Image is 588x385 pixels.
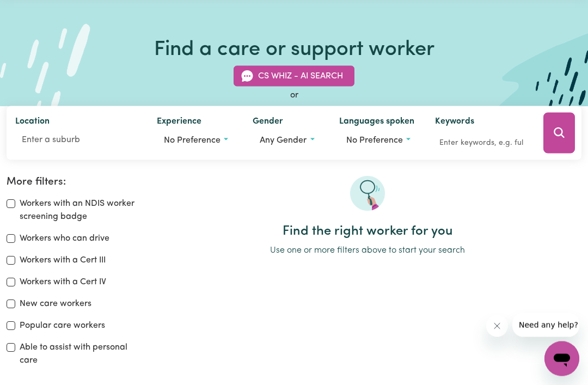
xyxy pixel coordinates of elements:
label: Location [15,115,50,130]
label: Languages spoken [339,115,414,130]
div: or [7,89,581,102]
label: Popular care workers [20,320,105,333]
label: Able to assist with personal care [20,341,140,368]
h2: Find the right worker for you [154,224,581,240]
p: Use one or more filters above to start your search [154,245,581,258]
button: Search [543,113,575,154]
button: CS Whiz - AI Search [234,66,354,87]
label: Workers with a Cert IV [20,276,106,289]
span: No preference [346,136,403,145]
button: Worker language preferences [339,130,418,151]
iframe: Message from company [512,313,579,337]
h2: More filters: [7,176,140,189]
label: Workers with an NDIS worker screening badge [20,198,140,224]
label: Experience [157,115,201,130]
label: Keywords [435,115,474,130]
label: New care workers [20,298,91,311]
iframe: Button to launch messaging window [544,341,579,376]
span: Any gender [260,136,307,145]
input: Enter a suburb [15,130,139,150]
label: Gender [253,115,283,130]
label: Workers with a Cert III [20,254,106,267]
iframe: Close message [486,315,508,337]
h1: Find a care or support worker [154,38,434,63]
span: No preference [164,136,220,145]
label: Workers who can drive [20,233,109,246]
input: Enter keywords, e.g. full name, interests [435,135,528,151]
button: Worker gender preference [253,130,321,151]
button: Worker experience options [157,130,235,151]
